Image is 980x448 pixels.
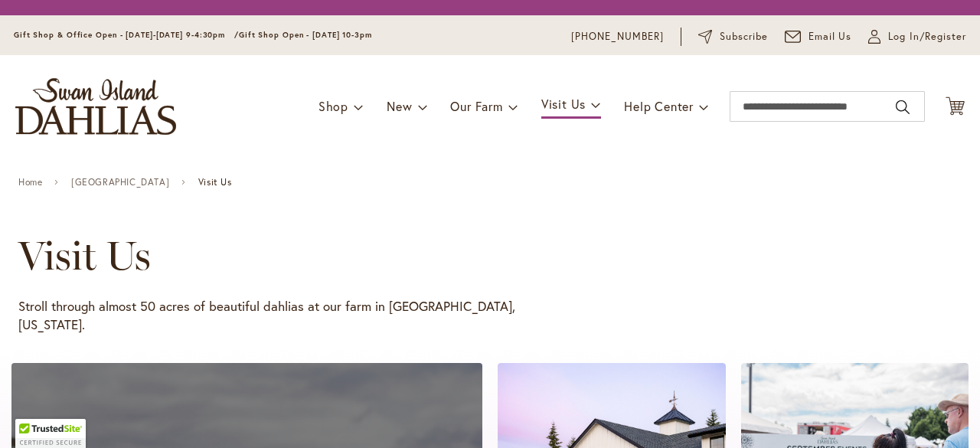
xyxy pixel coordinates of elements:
[896,95,910,119] button: Search
[698,29,768,44] a: Subscribe
[888,29,966,44] span: Log In/Register
[15,78,176,135] a: store logo
[198,177,232,188] span: Visit Us
[624,98,694,114] span: Help Center
[541,96,586,112] span: Visit Us
[14,30,239,40] span: Gift Shop & Office Open - [DATE]-[DATE] 9-4:30pm /
[450,98,502,114] span: Our Farm
[18,233,917,279] h1: Visit Us
[71,177,169,188] a: [GEOGRAPHIC_DATA]
[15,419,86,448] div: TrustedSite Certified
[868,29,966,44] a: Log In/Register
[318,98,348,114] span: Shop
[785,29,852,44] a: Email Us
[239,30,372,40] span: Gift Shop Open - [DATE] 10-3pm
[18,177,42,188] a: Home
[18,297,516,334] p: Stroll through almost 50 acres of beautiful dahlias at our farm in [GEOGRAPHIC_DATA], [US_STATE].
[387,98,412,114] span: New
[571,29,664,44] a: [PHONE_NUMBER]
[720,29,768,44] span: Subscribe
[808,29,852,44] span: Email Us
